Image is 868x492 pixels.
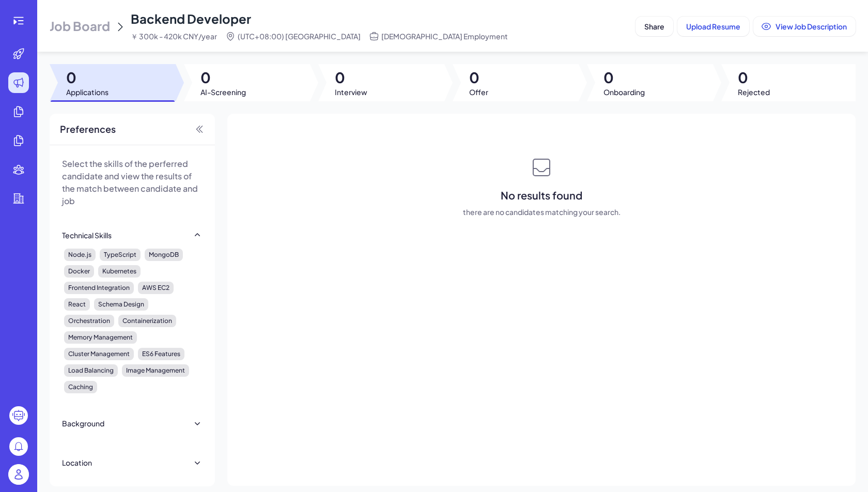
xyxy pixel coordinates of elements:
[62,457,92,468] div: Location
[644,22,664,31] span: Share
[62,230,112,240] div: Technical Skills
[66,87,109,97] span: Applications
[753,17,856,36] button: View Job Description
[636,17,673,36] button: Share
[138,348,184,360] div: ES6 Features
[64,249,96,261] div: Node.js
[335,87,367,97] span: Interview
[603,68,645,87] span: 0
[60,122,116,136] span: Preferences
[64,364,118,377] div: Load Balancing
[100,249,141,261] div: TypeScript
[200,87,246,97] span: AI-Screening
[64,282,134,294] div: Frontend Integration
[62,158,203,207] p: Select the skills of the perferred candidate and view the results of the match between candidate ...
[501,188,582,203] span: No results found
[677,17,749,36] button: Upload Resume
[138,282,174,294] div: AWS EC2
[776,22,847,31] span: View Job Description
[381,31,508,41] span: [DEMOGRAPHIC_DATA] Employment
[66,68,109,87] span: 0
[94,298,148,311] div: Schema Design
[200,68,246,87] span: 0
[64,381,97,393] div: Caching
[98,265,141,278] div: Kubernetes
[50,18,110,34] span: Job Board
[469,68,488,87] span: 0
[64,298,90,311] div: React
[118,315,176,327] div: Containerization
[603,87,645,97] span: Onboarding
[64,331,137,344] div: Memory Management
[122,364,189,377] div: Image Management
[738,87,770,97] span: Rejected
[335,68,367,87] span: 0
[131,11,251,26] span: Backend Developer
[738,68,770,87] span: 0
[145,249,183,261] div: MongoDB
[131,31,217,41] span: ￥ 300k - 420k CNY/year
[238,31,361,41] span: (UTC+08:00) [GEOGRAPHIC_DATA]
[64,265,94,278] div: Docker
[64,348,134,360] div: Cluster Management
[8,464,29,485] img: user_logo.png
[62,418,104,428] div: Background
[469,87,488,97] span: Offer
[686,22,740,31] span: Upload Resume
[64,315,114,327] div: Orchestration
[463,207,621,217] span: there are no candidates matching your search.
